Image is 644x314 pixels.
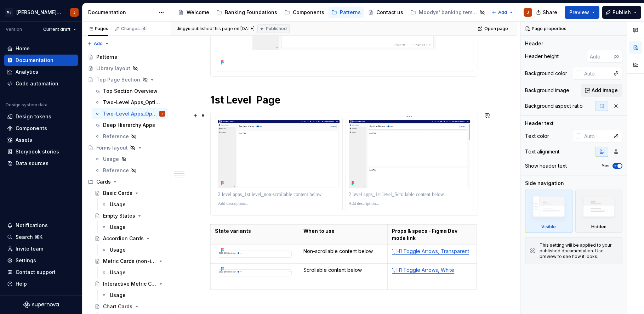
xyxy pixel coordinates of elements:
a: Top Page Section [85,74,168,85]
div: J [161,110,163,117]
div: This setting will be applied to your published documentation. Use preview to see how it looks. [540,242,618,259]
a: Deep Hierarchy Apps [92,119,168,131]
div: Components [293,9,324,16]
div: Side navigation [525,180,564,187]
button: Share [532,6,562,19]
button: Add [85,39,112,49]
div: Usage [110,269,126,276]
div: Assets [16,136,32,144]
a: 1, H1 Toggle Arrows, White [392,267,454,273]
div: Page tree [175,5,488,19]
a: Metric Cards (non-interaction) [92,256,168,267]
div: published this page on [DATE] [192,26,255,32]
span: 4 [141,26,147,32]
div: Version [6,27,22,32]
div: Pages [88,26,108,32]
a: Usage [98,267,168,278]
button: Preview [565,6,599,19]
div: Usage [110,246,126,253]
div: Notifications [16,222,48,229]
a: Analytics [4,66,78,78]
a: Design tokens [4,111,78,122]
div: Visible [541,224,556,230]
a: Moodys' banking template [408,7,488,18]
div: Show header text [525,162,567,169]
button: Add image [581,84,622,97]
div: Home [16,45,30,52]
a: Usage [98,244,168,256]
span: Preview [569,9,589,16]
a: Usage [98,222,168,233]
button: MB[PERSON_NAME] Banking Fusion Design SystemJ [1,5,81,20]
div: Metric Cards (non-interaction) [103,258,156,265]
div: Documentation [88,9,155,16]
label: Yes [602,163,610,169]
div: Search ⌘K [16,234,42,241]
button: Publish [602,6,641,19]
a: Two-Level Apps_Option 2J [92,108,168,119]
a: Forms layout [85,142,168,153]
a: 1, H1 Toggle Arrows, Transparent [392,248,469,254]
div: Components [16,125,47,132]
div: Interactive Metric Cards [103,280,156,287]
a: Usage [98,199,168,210]
div: Hidden [575,190,623,233]
div: Header [525,40,543,47]
div: Header height [525,53,559,60]
a: Documentation [4,55,78,66]
div: Visible [525,190,572,233]
button: Help [4,278,78,290]
a: Usage [92,153,168,165]
div: Usage [110,201,126,208]
input: Auto [581,130,610,142]
div: Contact us [376,9,403,16]
button: Notifications [4,220,78,231]
a: Storybook stories [4,146,78,157]
div: Cards [96,178,111,185]
a: Home [4,43,78,54]
div: Deep Hierarchy Apps [103,122,155,129]
strong: 1st Level Page [210,94,280,106]
div: Empty States [103,212,135,219]
div: Cards [85,176,168,187]
a: Top Section Overview [92,85,168,97]
div: Forms layout [96,144,128,151]
div: Usage [110,224,126,231]
div: Accordion Cards [103,235,144,242]
div: Code automation [16,80,58,87]
p: Non-scrollable content below [303,248,383,255]
div: [PERSON_NAME] Banking Fusion Design System [16,9,62,16]
a: Components [281,7,327,18]
div: Changes [121,26,147,32]
div: Invite team [16,245,43,252]
input: Auto [587,50,614,63]
a: Accordion Cards [92,233,168,244]
a: Interactive Metric Cards [92,278,168,290]
a: Data sources [4,158,78,169]
div: J [73,10,75,15]
button: Search ⌘K [4,231,78,243]
div: MB [5,8,13,17]
div: Storybook stories [16,148,59,155]
div: Text alignment [525,148,559,155]
div: Background image [525,87,569,94]
div: Data sources [16,160,49,167]
a: Usage [98,290,168,301]
a: Assets [4,134,78,146]
div: Text color [525,133,549,140]
a: Patterns [329,7,364,18]
strong: State variants [215,228,251,234]
div: Background aspect ratio [525,102,583,110]
div: Documentation [16,57,53,64]
div: Moodys' banking template [419,9,477,16]
a: Library layout [85,63,168,74]
span: Open page [484,26,508,32]
div: Top Section Overview [103,88,158,95]
a: Patterns [85,51,168,63]
a: Invite team [4,243,78,254]
div: Design system data [6,102,47,108]
input: Auto [581,67,610,80]
div: Banking Foundations [225,9,277,16]
strong: When to use [303,228,335,234]
div: Usage [110,292,126,299]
